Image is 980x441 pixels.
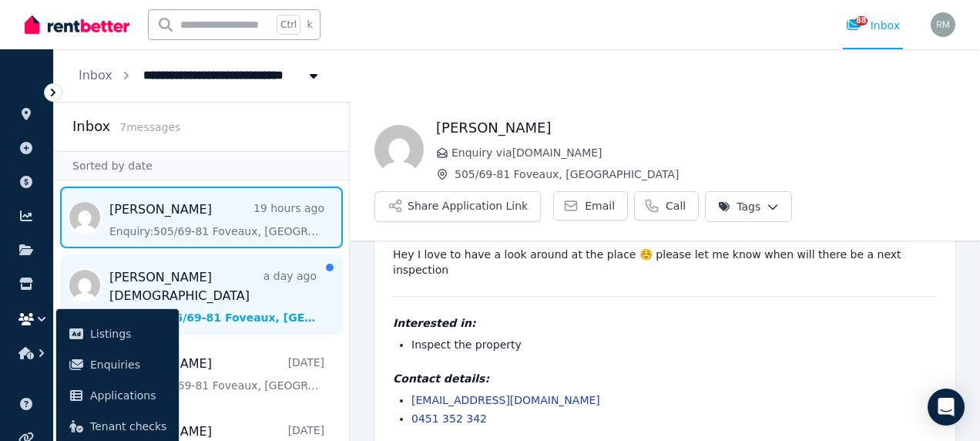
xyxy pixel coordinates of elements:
[553,191,628,220] a: Email
[855,16,868,25] span: 88
[90,355,166,374] span: Enquiries
[109,355,324,393] a: [PERSON_NAME][DATE]Enquiry:505/69-81 Foveaux, [GEOGRAPHIC_DATA].
[54,151,349,180] div: Sorted by date
[307,19,312,31] span: k
[374,125,424,174] img: Eraj Baig
[393,315,937,331] h4: Interested in:
[436,117,955,139] h1: [PERSON_NAME]
[931,12,955,37] img: Robert Muir
[666,198,686,214] span: Call
[585,198,615,214] span: Email
[374,191,541,222] button: Share Application Link
[25,13,129,36] img: RentBetter
[90,417,166,436] span: Tenant checks
[54,49,346,102] nav: Breadcrumb
[72,116,110,137] h2: Inbox
[79,68,112,82] a: Inbox
[634,191,699,220] a: Call
[928,389,965,426] div: Open Intercom Messenger
[393,371,937,386] h4: Contact details:
[90,386,166,405] span: Applications
[62,349,173,380] a: Enquiries
[90,325,166,343] span: Listings
[718,199,760,214] span: Tags
[455,167,955,182] span: 505/69-81 Foveaux, [GEOGRAPHIC_DATA]
[705,191,792,222] button: Tags
[451,145,955,160] span: Enquiry via [DOMAIN_NAME]
[393,247,937,278] pre: Hey I love to have a look around at the place ☺️ please let me know when will there be a next ins...
[846,18,900,33] div: Inbox
[62,318,173,349] a: Listings
[119,121,180,133] span: 7 message s
[411,394,600,406] a: [EMAIL_ADDRESS][DOMAIN_NAME]
[411,412,487,425] a: 0451 352 342
[62,380,173,411] a: Applications
[277,15,300,35] span: Ctrl
[109,268,317,325] a: [PERSON_NAME][DEMOGRAPHIC_DATA]a day agoEnquiry:505/69-81 Foveaux, [GEOGRAPHIC_DATA].
[411,337,937,352] li: Inspect the property
[109,200,324,239] a: [PERSON_NAME]19 hours agoEnquiry:505/69-81 Foveaux, [GEOGRAPHIC_DATA].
